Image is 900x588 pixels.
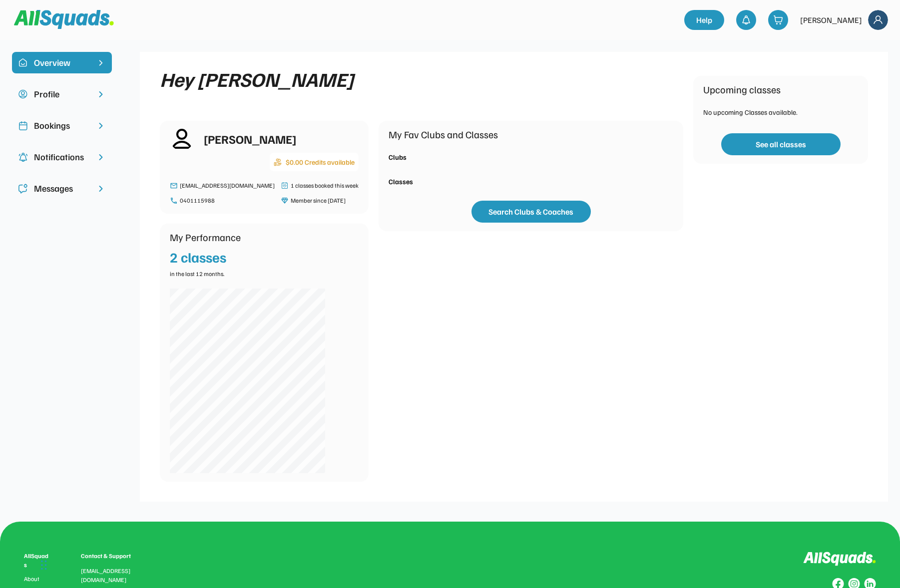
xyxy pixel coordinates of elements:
[180,181,275,190] div: [EMAIL_ADDRESS][DOMAIN_NAME]
[286,157,355,167] div: $0.00 Credits available
[81,567,143,585] div: [EMAIL_ADDRESS][DOMAIN_NAME]
[34,119,90,132] div: Bookings
[868,10,888,30] img: Frame%2018.svg
[204,130,359,148] div: [PERSON_NAME]
[96,58,106,68] img: chevron-right%20copy%203.svg
[803,552,876,566] img: Logo%20inverted.svg
[170,127,194,151] img: user-02%20%282%29.svg
[291,196,346,205] div: Member since [DATE]
[274,158,282,166] img: coins-hand.png
[170,230,241,245] div: My Performance
[34,150,90,164] div: Notifications
[170,247,226,268] div: 2 classes
[721,133,841,155] button: See all classes
[703,107,798,117] div: No upcoming Classes available.
[180,196,215,205] div: 0401115988
[773,15,783,25] img: shopping-cart-01%20%281%29.svg
[34,182,90,195] div: Messages
[18,89,28,99] img: user-circle.svg
[703,82,781,97] div: Upcoming classes
[291,181,359,190] div: 1 classes booked this week
[96,184,106,194] img: chevron-right.svg
[389,176,413,187] div: Classes
[160,64,369,94] div: Hey [PERSON_NAME]
[18,121,28,131] img: Icon%20copy%202.svg
[170,270,224,279] div: in the last 12 months.
[800,14,862,26] div: [PERSON_NAME]
[471,201,591,223] button: Search Clubs & Coaches
[18,58,28,68] img: home-smile.svg
[684,10,724,30] a: Help
[389,127,498,142] div: My Fav Clubs and Classes
[81,552,143,561] div: Contact & Support
[96,152,106,162] img: chevron-right.svg
[96,89,106,99] img: chevron-right.svg
[34,87,90,101] div: Profile
[18,152,28,162] img: Icon%20copy%204.svg
[96,121,106,131] img: chevron-right.svg
[741,15,751,25] img: bell-03%20%281%29.svg
[18,184,28,194] img: Icon%20copy%205.svg
[34,56,90,69] div: Overview
[389,152,407,162] div: Clubs
[14,10,114,29] img: Squad%20Logo.svg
